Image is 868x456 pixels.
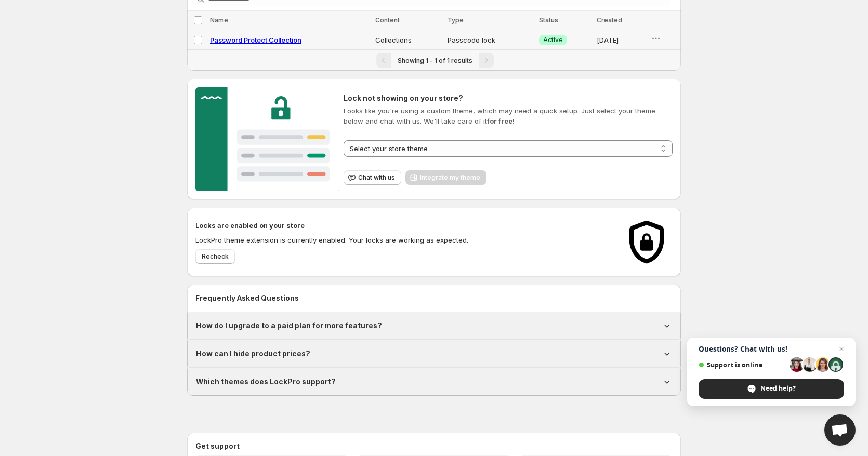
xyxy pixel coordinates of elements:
h2: Frequently Asked Questions [195,293,673,303]
span: Showing 1 - 1 of 1 results [398,57,472,64]
span: Chat with us [358,173,395,182]
nav: Pagination [187,49,681,71]
span: Type [448,16,464,24]
span: Name [210,16,228,24]
p: LockPro theme extension is currently enabled. Your locks are working as expected. [195,235,610,245]
p: Looks like you're using a custom theme, which may need a quick setup. Just select your theme belo... [344,105,673,126]
img: Customer support [195,87,339,191]
a: Password Protect Collection [210,36,301,44]
td: Collections [372,30,444,50]
span: Active [543,36,563,44]
h2: Get support [195,441,673,451]
span: Need help? [699,379,844,399]
h2: Lock not showing on your store? [344,93,673,103]
h1: Which themes does LockPro support? [196,377,336,387]
span: Support is online [699,361,786,369]
span: Need help? [760,384,796,393]
h1: How can I hide product prices? [196,348,310,359]
td: [DATE] [594,30,647,50]
span: Questions? Chat with us! [699,345,844,353]
h1: How do I upgrade to a paid plan for more features? [196,320,382,331]
a: Open chat [824,414,856,446]
span: Content [375,16,400,24]
strong: for free! [487,117,515,125]
td: Passcode lock [444,30,536,50]
span: Status [539,16,558,24]
span: Recheck [202,252,229,261]
span: Created [597,16,622,24]
h2: Locks are enabled on your store [195,220,610,231]
button: Chat with us [344,170,401,185]
button: Recheck [195,249,235,264]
